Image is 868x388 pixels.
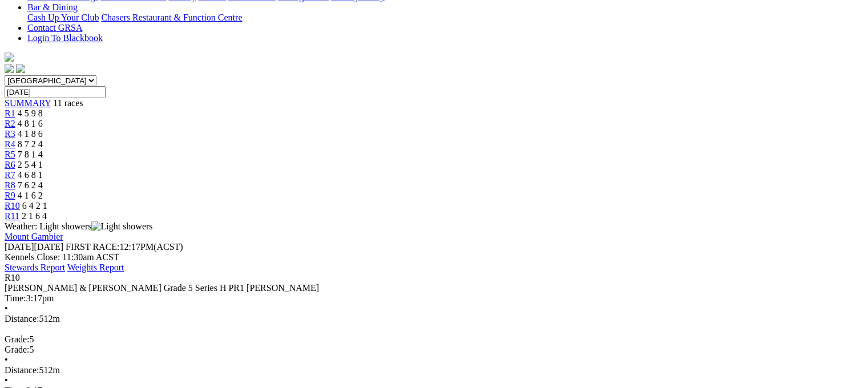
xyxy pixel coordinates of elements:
a: R10 [5,201,20,211]
span: Distance: [5,314,39,324]
span: • [5,375,8,385]
a: R1 [5,108,15,118]
span: 11 races [53,98,83,108]
div: Bar & Dining [27,13,863,23]
a: Weights Report [67,262,124,272]
a: R4 [5,139,15,149]
span: 4 6 8 1 [18,170,43,180]
a: SUMMARY [5,98,51,108]
span: 12:17PM(ACST) [66,242,183,252]
div: Kennels Close: 11:30am ACST [5,252,863,262]
span: R10 [5,273,20,282]
img: twitter.svg [16,64,25,73]
a: R2 [5,119,15,128]
span: 7 6 2 4 [18,180,43,190]
div: 5 [5,334,863,345]
a: Bar & Dining [27,2,78,12]
span: • [5,304,8,313]
span: 8 7 2 4 [18,139,43,149]
span: FIRST RACE: [66,242,119,252]
img: facebook.svg [5,64,14,73]
span: 2 1 6 4 [22,211,47,221]
span: 6 4 2 1 [22,201,47,211]
a: R5 [5,149,15,159]
div: 512m [5,365,863,375]
span: [DATE] [5,242,63,252]
span: 4 8 1 6 [18,119,43,128]
a: Contact GRSA [27,23,82,33]
div: 5 [5,345,863,355]
a: R6 [5,160,15,169]
div: 3:17pm [5,293,863,304]
a: Stewards Report [5,262,65,272]
span: 4 1 8 6 [18,129,43,139]
a: R8 [5,180,15,190]
a: R3 [5,129,15,139]
span: Time: [5,293,26,303]
span: 2 5 4 1 [18,160,43,169]
span: • [5,355,8,365]
img: Light showers [91,221,152,232]
input: Select date [5,86,106,98]
img: logo-grsa-white.png [5,52,14,62]
span: Grade: [5,334,30,344]
span: [DATE] [5,242,34,252]
a: Login To Blackbook [27,33,103,43]
a: R7 [5,170,15,180]
a: Mount Gambier [5,232,63,241]
span: 4 1 6 2 [18,191,43,200]
a: Chasers Restaurant & Function Centre [101,13,242,22]
a: R9 [5,191,15,200]
span: 7 8 1 4 [18,149,43,159]
span: Grade: [5,345,30,354]
a: R11 [5,211,19,221]
div: [PERSON_NAME] & [PERSON_NAME] Grade 5 Series H PR1 [PERSON_NAME] [5,283,863,293]
span: Weather: Light showers [5,221,153,231]
div: 512m [5,314,863,324]
span: Distance: [5,365,39,375]
span: 4 5 9 8 [18,108,43,118]
a: Cash Up Your Club [27,13,99,22]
